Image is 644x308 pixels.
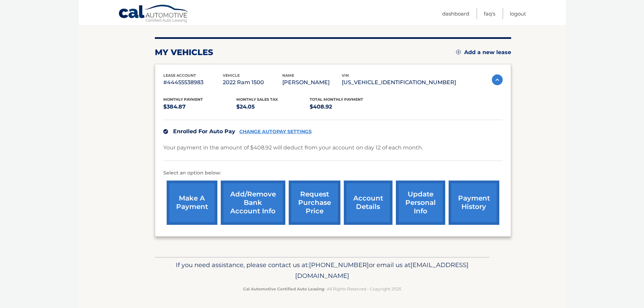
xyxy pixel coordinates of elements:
[163,169,503,177] p: Select an option below:
[449,181,499,225] a: payment history
[456,49,511,56] a: Add a new lease
[155,47,213,57] h2: my vehicles
[173,128,235,135] span: Enrolled For Auto Pay
[118,4,189,24] a: Cal Automotive
[221,181,285,225] a: Add/Remove bank account info
[239,129,312,135] a: CHANGE AUTOPAY SETTINGS
[510,8,526,19] a: Logout
[163,73,196,78] span: lease account
[456,50,461,54] img: add.svg
[310,97,363,102] span: Total Monthly Payment
[309,261,369,269] span: [PHONE_NUMBER]
[282,73,294,78] span: name
[236,102,310,112] p: $24.05
[163,78,223,87] p: #44455538983
[223,78,282,87] p: 2022 Ram 1500
[243,286,324,291] strong: Cal Automotive Certified Auto Leasing
[484,8,495,19] a: FAQ's
[159,260,485,281] p: If you need assistance, please contact us at: or email us at
[167,181,217,225] a: make a payment
[236,97,278,102] span: Monthly sales Tax
[282,78,342,87] p: [PERSON_NAME]
[342,73,349,78] span: vin
[492,74,503,85] img: accordion-active.svg
[163,102,237,112] p: $384.87
[396,181,445,225] a: update personal info
[289,181,340,225] a: request purchase price
[163,129,168,134] img: check.svg
[163,97,203,102] span: Monthly Payment
[442,8,469,19] a: Dashboard
[159,285,485,292] p: - All Rights Reserved - Copyright 2025
[342,78,456,87] p: [US_VEHICLE_IDENTIFICATION_NUMBER]
[223,73,240,78] span: vehicle
[163,143,423,152] p: Your payment in the amount of $408.92 will deduct from your account on day 12 of each month.
[310,102,383,112] p: $408.92
[344,181,392,225] a: account details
